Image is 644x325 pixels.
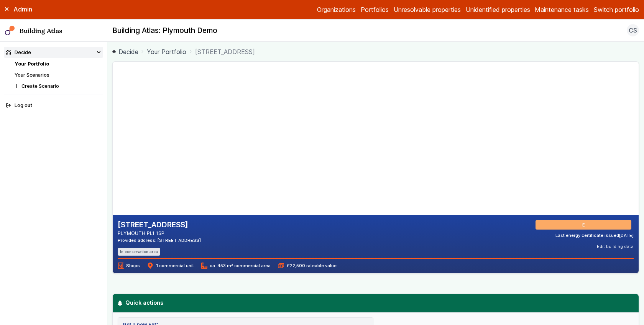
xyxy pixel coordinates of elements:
[147,263,194,269] span: 1 commercial unit
[15,61,49,67] a: Your Portfolio
[147,47,186,56] a: Your Portfolio
[394,5,461,14] a: Unresolvable properties
[597,243,634,249] button: Edit building data
[15,72,49,78] a: Your Scenarios
[278,263,336,269] span: £22,500 rateable value
[112,47,138,56] a: Decide
[118,248,161,255] li: In conservation area
[4,100,103,111] button: Log out
[594,5,639,14] button: Switch portfolio
[555,232,634,238] div: Last energy certificate issued
[583,222,586,228] span: E
[117,299,634,307] h3: Quick actions
[535,5,589,14] a: Maintenance tasks
[4,47,103,58] summary: Decide
[619,233,634,238] time: [DATE]
[118,237,201,243] div: Provided address: [STREET_ADDRESS]
[466,5,530,14] a: Unidentified properties
[317,5,356,14] a: Organizations
[118,263,140,269] span: Shops
[627,24,639,36] button: CS
[361,5,389,14] a: Portfolios
[118,220,201,230] h2: [STREET_ADDRESS]
[629,26,637,35] span: CS
[12,80,103,92] button: Create Scenario
[195,47,255,56] span: [STREET_ADDRESS]
[112,26,217,36] h2: Building Atlas: Plymouth Demo
[5,26,15,36] img: main-0bbd2752.svg
[6,49,31,56] div: Decide
[118,230,201,237] address: PLYMOUTH PL1 1SP
[201,263,271,269] span: ca. 453 m² commercial area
